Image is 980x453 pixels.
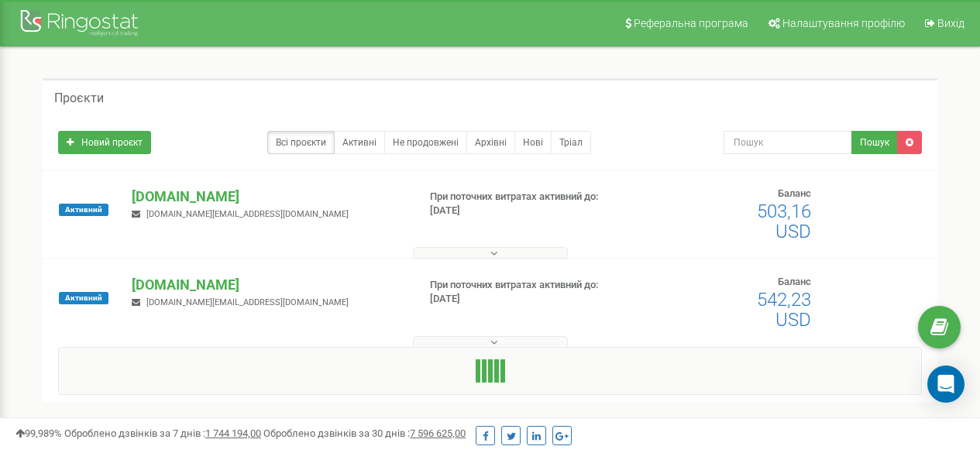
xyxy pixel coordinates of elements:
input: Пошук [724,131,852,154]
span: Оброблено дзвінків за 7 днів : [64,427,261,439]
span: Оброблено дзвінків за 30 днів : [263,427,466,439]
u: 1 744 194,00 [205,427,261,439]
u: 7 596 625,00 [410,427,466,439]
a: Не продовжені [384,131,467,154]
p: [DOMAIN_NAME] [132,275,404,295]
span: 503,16 USD [757,201,811,242]
a: Тріал [551,131,591,154]
span: Реферальна програма [634,17,748,29]
span: [DOMAIN_NAME][EMAIL_ADDRESS][DOMAIN_NAME] [146,209,349,219]
span: Налаштування профілю [782,17,905,29]
span: 99,989% [15,427,62,439]
span: Вихід [937,17,965,29]
div: Open Intercom Messenger [927,365,965,403]
a: Нові [514,131,552,154]
a: Активні [334,131,385,154]
a: Новий проєкт [58,131,151,154]
a: Всі проєкти [267,131,335,154]
span: Баланс [778,187,811,199]
span: 542,23 USD [757,289,811,331]
p: При поточних витратах активний до: [DATE] [430,190,628,218]
span: [DOMAIN_NAME][EMAIL_ADDRESS][DOMAIN_NAME] [146,297,349,307]
span: Активний [59,292,108,304]
p: [DOMAIN_NAME] [132,187,404,207]
span: Активний [59,204,108,216]
span: Баланс [778,276,811,287]
a: Архівні [466,131,515,154]
p: При поточних витратах активний до: [DATE] [430,278,628,307]
h5: Проєкти [54,91,104,105]
button: Пошук [851,131,898,154]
